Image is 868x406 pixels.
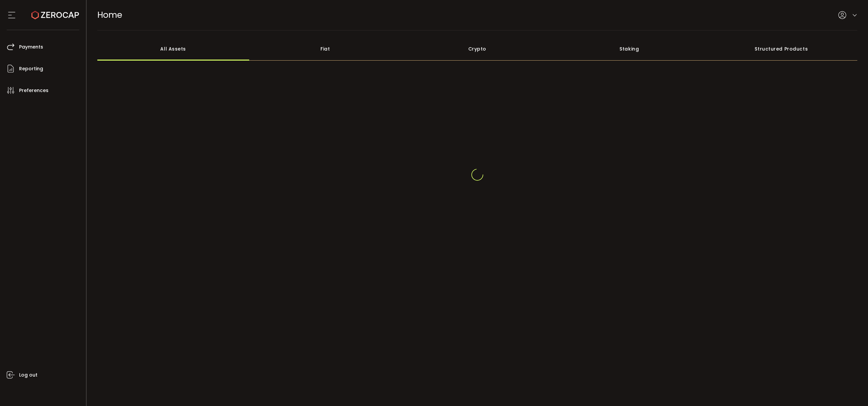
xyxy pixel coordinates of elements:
[401,37,554,61] div: Crypto
[19,64,43,74] span: Reporting
[97,9,122,21] span: Home
[705,37,858,61] div: Structured Products
[19,86,49,95] span: Preferences
[249,37,401,61] div: Fiat
[19,42,43,52] span: Payments
[97,37,250,61] div: All Assets
[553,37,705,61] div: Staking
[19,370,37,380] span: Log out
